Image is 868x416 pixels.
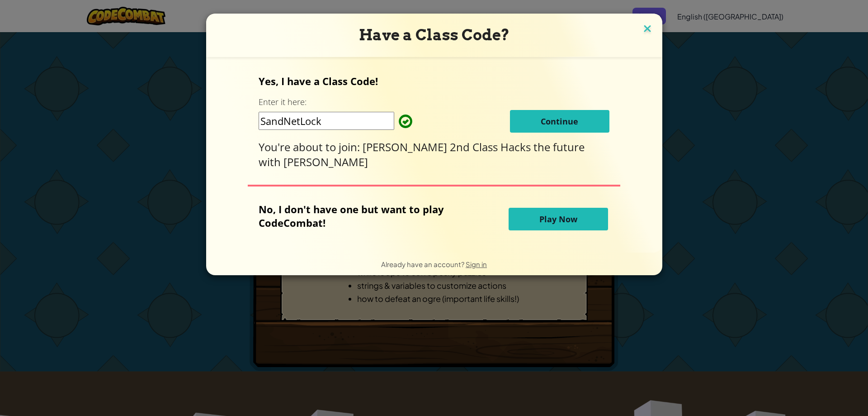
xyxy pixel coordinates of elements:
[359,26,509,44] span: Have a Class Code?
[466,260,487,268] a: Sign in
[541,116,578,127] span: Continue
[259,74,609,88] p: Yes, I have a Class Code!
[259,96,307,108] label: Enter it here:
[259,154,283,169] span: with
[539,214,577,225] span: Play Now
[283,154,368,169] span: [PERSON_NAME]
[510,110,609,133] button: Continue
[381,260,466,268] span: Already have an account?
[642,23,653,36] img: close icon
[259,139,363,154] span: You're about to join:
[259,202,462,230] p: No, I don't have one but want to play CodeCombat!
[509,208,608,230] button: Play Now
[363,139,585,154] span: [PERSON_NAME] 2nd Class Hacks the future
